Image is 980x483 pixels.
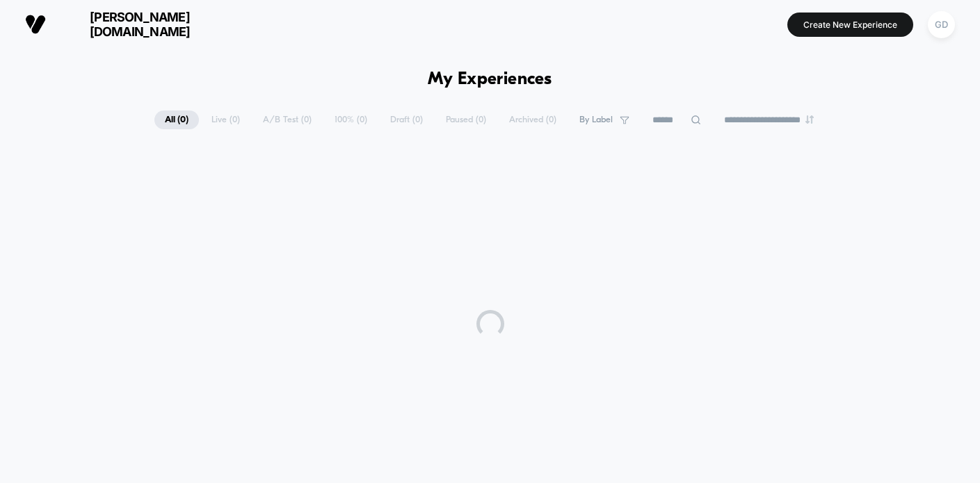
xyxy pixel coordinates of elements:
[924,10,959,39] button: GD
[805,115,814,124] img: end
[154,110,199,129] span: All ( 0 )
[787,13,913,37] button: Create New Experience
[928,11,955,38] div: GD
[579,115,613,125] span: By Label
[21,9,227,40] button: [PERSON_NAME][DOMAIN_NAME]
[428,69,552,90] h1: My Experiences
[56,10,223,39] span: [PERSON_NAME][DOMAIN_NAME]
[25,14,46,35] img: Visually logo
